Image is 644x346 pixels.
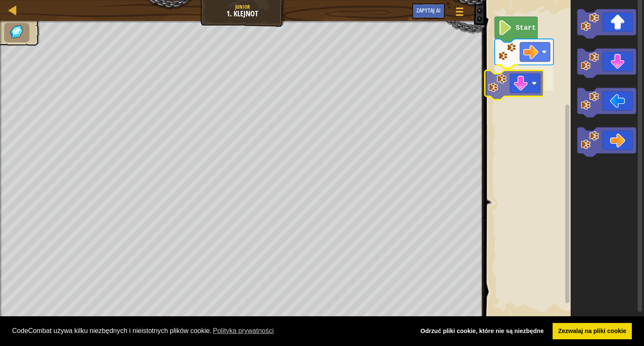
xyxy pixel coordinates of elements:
font: Zapytaj AI [416,6,441,14]
font: Zezwalaj na pliki cookie [558,328,626,334]
button: Pokaż menu gry [449,3,470,23]
font: Polityka prywatności [213,327,274,334]
font: Odrzuć pliki cookie, które nie są niezbędne [421,328,544,334]
a: odrzuć pliki cookie [415,323,549,340]
text: Start [516,24,536,32]
button: Zapytaj AI [412,3,445,19]
a: zezwól na pliki cookie [553,323,632,340]
li: Zbieraj klejnoty. [4,23,29,42]
font: CodeCombat używa kilku niezbędnych i nieistotnych plików cookie. [12,327,212,334]
a: dowiedz się więcej o plikach cookie [212,325,275,337]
